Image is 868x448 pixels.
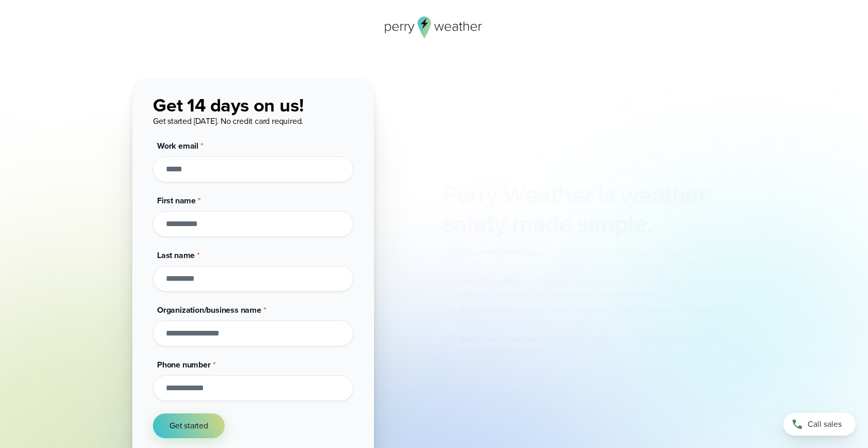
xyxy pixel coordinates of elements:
span: Get started [DATE]. No credit card required. [153,115,303,127]
span: Last name [157,249,195,261]
span: First name [157,195,196,206]
a: Call sales [783,413,856,436]
span: Phone number [157,359,211,371]
span: Organization/business name [157,304,261,316]
button: Get started [153,413,225,438]
span: Get 14 days on us! [153,91,303,119]
span: Get started [169,420,208,432]
span: Work email [157,140,198,152]
span: Call sales [808,418,842,430]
